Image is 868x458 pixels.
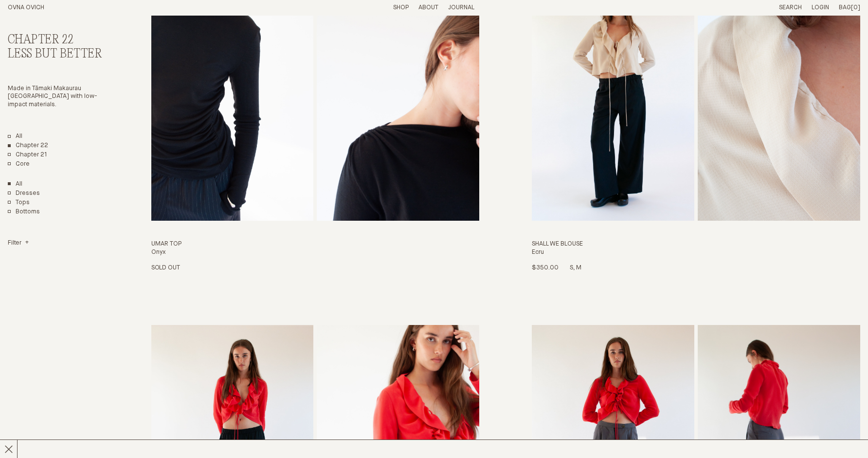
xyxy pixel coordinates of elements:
[8,239,29,248] summary: Filter
[8,199,30,207] a: Tops
[570,265,576,271] span: S
[448,4,474,11] a: Journal
[8,33,108,47] h2: Chapter 22
[151,248,480,257] h4: Onyx
[8,133,22,141] a: All
[418,4,438,12] summary: About
[8,142,48,150] a: Chapter 22
[851,4,860,11] span: [0]
[151,264,180,272] p: Sold Out
[393,4,409,11] a: Shop
[812,4,829,11] a: Login
[839,4,851,11] span: Bag
[532,248,860,257] h4: Ecru
[8,190,40,198] a: Dresses
[8,151,47,159] a: Chapter 21
[8,208,40,216] a: Bottoms
[8,85,108,110] p: Made in Tāmaki Makaurau [GEOGRAPHIC_DATA] with low-impact materials.
[576,265,581,271] span: M
[532,265,558,271] span: $350.00
[8,4,44,11] a: Home
[151,240,480,248] h3: Umar Top
[8,160,30,169] a: Core
[8,47,108,61] h3: Less But Better
[8,180,22,189] a: Show All
[779,4,802,11] a: Search
[532,240,860,248] h3: Shall We Blouse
